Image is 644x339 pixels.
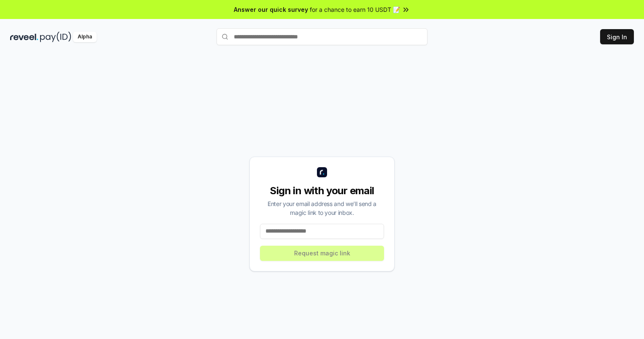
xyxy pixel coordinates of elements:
button: Sign In [600,29,634,44]
div: Sign in with your email [260,184,384,198]
div: Enter your email address and we’ll send a magic link to your inbox. [260,199,384,217]
img: pay_id [40,32,71,42]
div: Alpha [73,32,97,42]
span: Answer our quick survey [234,5,308,14]
span: for a chance to earn 10 USDT 📝 [310,5,400,14]
img: logo_small [317,167,327,177]
img: reveel_dark [10,32,38,42]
